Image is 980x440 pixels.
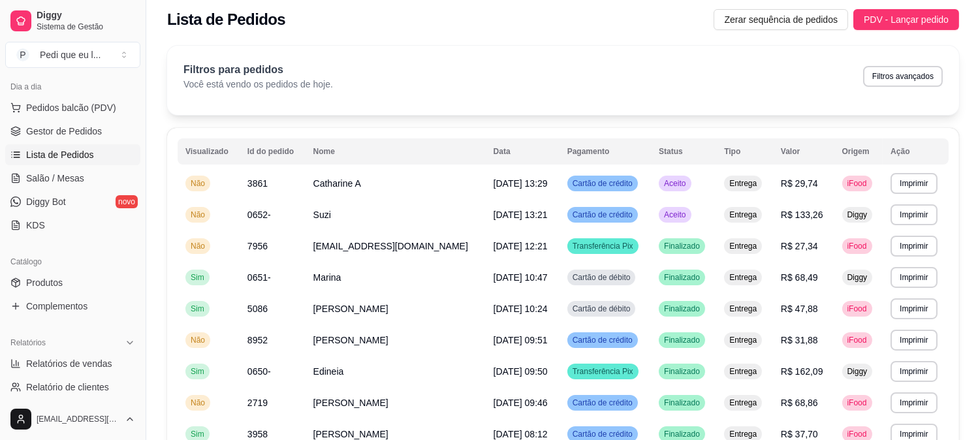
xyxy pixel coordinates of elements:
[570,178,635,189] span: Cartão de crédito
[727,210,759,220] span: Entrega
[781,335,818,345] span: R$ 31,88
[26,101,116,114] span: Pedidos balcão (PDV)
[494,178,548,189] span: [DATE] 13:29
[167,9,285,30] h2: Lista de Pedidos
[486,138,560,165] th: Data
[834,138,883,165] th: Origem
[306,138,486,165] th: Nome
[5,76,140,97] div: Dia a dia
[313,335,388,345] span: [PERSON_NAME]
[727,366,759,377] span: Entrega
[5,215,140,236] a: KDS
[570,398,635,408] span: Cartão de crédito
[845,335,870,345] span: iFood
[845,304,870,314] span: iFood
[37,414,119,424] span: [EMAIL_ADDRESS][DOMAIN_NAME]
[845,366,870,377] span: Diggy
[781,429,818,439] span: R$ 37,70
[26,357,112,370] span: Relatórios de vendas
[313,366,344,377] span: Edineia
[5,272,140,293] a: Produtos
[845,178,870,189] span: iFood
[494,429,548,439] span: [DATE] 08:12
[188,366,207,377] span: Sim
[781,366,823,377] span: R$ 162,09
[5,251,140,272] div: Catálogo
[183,62,333,78] p: Filtros para pedidos
[661,210,688,220] span: Aceito
[891,361,937,382] button: Imprimir
[26,219,45,232] span: KDS
[5,403,140,435] button: [EMAIL_ADDRESS][DOMAIN_NAME]
[247,366,271,377] span: 0650-
[845,429,870,439] span: iFood
[781,210,823,220] span: R$ 133,26
[864,12,949,27] span: PDV - Lançar pedido
[661,272,703,283] span: Finalizado
[26,125,102,138] span: Gestor de Pedidos
[16,48,29,61] span: P
[313,272,341,283] span: Marina
[494,210,548,220] span: [DATE] 13:21
[5,121,140,142] a: Gestor de Pedidos
[188,272,207,283] span: Sim
[5,296,140,317] a: Complementos
[891,330,937,351] button: Imprimir
[26,300,87,313] span: Complementos
[247,241,268,251] span: 7956
[247,335,268,345] span: 8952
[883,138,949,165] th: Ação
[661,366,703,377] span: Finalizado
[727,241,759,251] span: Entrega
[313,210,331,220] span: Suzi
[26,172,84,185] span: Salão / Mesas
[188,241,208,251] span: Não
[313,429,388,439] span: [PERSON_NAME]
[188,398,208,408] span: Não
[661,241,703,251] span: Finalizado
[891,173,937,194] button: Imprimir
[178,138,240,165] th: Visualizado
[5,144,140,165] a: Lista de Pedidos
[188,210,208,220] span: Não
[727,398,759,408] span: Entrega
[773,138,834,165] th: Valor
[891,204,937,225] button: Imprimir
[727,429,759,439] span: Entrega
[313,304,388,314] span: [PERSON_NAME]
[494,241,548,251] span: [DATE] 12:21
[5,191,140,212] a: Diggy Botnovo
[5,168,140,189] a: Salão / Mesas
[494,366,548,377] span: [DATE] 09:50
[727,304,759,314] span: Entrega
[845,210,870,220] span: Diggy
[661,335,703,345] span: Finalizado
[570,304,633,314] span: Cartão de débito
[716,138,773,165] th: Tipo
[845,398,870,408] span: iFood
[714,9,848,30] button: Zerar sequência de pedidos
[188,178,208,189] span: Não
[26,148,94,161] span: Lista de Pedidos
[661,304,703,314] span: Finalizado
[10,338,46,348] span: Relatórios
[891,236,937,257] button: Imprimir
[781,272,818,283] span: R$ 68,49
[891,267,937,288] button: Imprimir
[313,398,388,408] span: [PERSON_NAME]
[651,138,716,165] th: Status
[494,272,548,283] span: [DATE] 10:47
[313,241,468,251] span: [EMAIL_ADDRESS][DOMAIN_NAME]
[560,138,651,165] th: Pagamento
[494,398,548,408] span: [DATE] 09:46
[781,241,818,251] span: R$ 27,34
[5,377,140,398] a: Relatório de clientes
[661,429,703,439] span: Finalizado
[183,78,333,91] p: Você está vendo os pedidos de hoje.
[247,304,268,314] span: 5086
[188,335,208,345] span: Não
[845,272,870,283] span: Diggy
[570,241,636,251] span: Transferência Pix
[724,12,838,27] span: Zerar sequência de pedidos
[247,272,271,283] span: 0651-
